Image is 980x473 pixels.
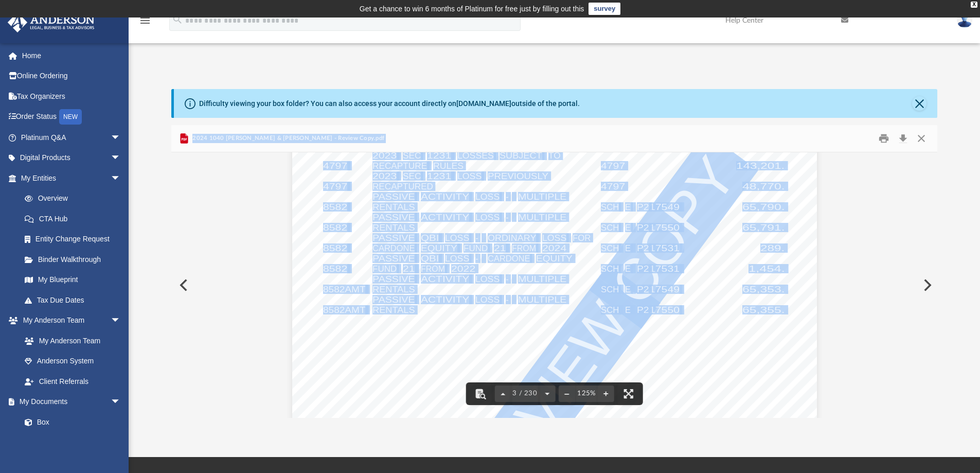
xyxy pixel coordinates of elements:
[649,203,680,211] span: 17549
[456,99,511,108] a: [DOMAIN_NAME]
[111,148,131,169] span: arrow_drop_down
[601,162,625,170] span: 4797
[637,223,649,232] span: P2
[14,330,126,351] a: My Anderson Team
[323,162,347,170] span: 4797
[372,306,415,314] span: RENTALS
[7,127,136,148] a: Platinum Q&Aarrow_drop_down
[372,192,415,201] span: PASSIVE
[139,14,151,27] i: menu
[421,213,469,221] span: ACTIVITY
[421,254,439,262] span: QBI
[457,172,482,180] span: LOSS
[372,254,415,262] span: PASSIVE
[171,152,938,418] div: Document Viewer
[7,86,136,107] a: Tax Organizers
[488,172,548,180] span: PREVIOUSLY
[500,151,542,160] span: SUBJECT
[139,20,151,27] a: menu
[601,285,619,293] span: SCH
[199,98,580,109] div: Difficulty viewing your box folder? You can also access your account directly on outside of the p...
[372,223,415,232] span: RENTALS
[421,265,445,273] span: FROM
[323,306,366,314] span: 8582AMT
[372,285,415,293] span: RENTALS
[7,107,136,128] a: Order StatusNEW
[14,412,126,432] a: Box
[190,134,384,143] span: 2024 1040 [PERSON_NAME] & [PERSON_NAME] - Review Copy.pdf
[637,265,649,273] span: P2
[445,254,469,262] span: LOSS
[372,162,427,170] span: RECAPTURE
[506,275,508,283] span: -
[625,265,631,273] span: E
[7,45,136,66] a: Home
[403,151,421,160] span: SEC
[323,244,347,252] span: 8582
[601,182,625,190] span: 4797
[323,203,347,211] span: 8582
[637,244,649,252] span: P2
[427,151,451,160] span: 1231
[518,275,566,283] span: MULTIPLE
[475,254,478,262] span: -
[14,188,136,209] a: Overview
[372,265,397,273] span: FUND
[403,172,421,180] span: SEC
[360,3,584,15] div: Get a chance to win 6 months of Platinum for free just by filling out this
[649,265,680,273] span: 17531
[625,203,631,211] span: E
[518,295,566,304] span: MULTIPLE
[433,162,464,170] span: RULES
[874,131,894,147] button: Print
[171,271,194,300] button: Previous File
[421,192,469,201] span: ACTIVITY
[971,2,977,8] div: close
[649,285,680,293] span: 17549
[372,234,415,242] span: PASSIVE
[7,392,131,412] a: My Documentsarrow_drop_down
[469,382,491,405] button: Toggle findbar
[475,275,500,283] span: LOSS
[372,182,433,190] span: RECAPTURED
[518,213,566,221] span: MULTIPLE
[625,306,631,314] span: E
[488,254,530,262] span: CARDONE
[14,270,131,290] a: My Blueprint
[601,265,619,273] span: SCH
[7,310,131,331] a: My Anderson Teamarrow_drop_down
[172,14,183,25] i: search
[445,234,469,242] span: LOSS
[637,306,649,314] span: P2
[494,382,511,405] button: Previous page
[372,295,415,304] span: PASSIVE
[323,182,347,190] span: 4797
[457,151,494,160] span: LOSSES
[14,432,131,453] a: Meeting Minutes
[14,229,136,250] a: Entity Change Request
[111,168,131,189] span: arrow_drop_down
[14,208,136,229] a: CTA Hub
[649,244,680,252] span: 17531
[637,285,649,293] span: P2
[573,234,591,242] span: FOR
[7,148,136,168] a: Digital Productsarrow_drop_down
[488,234,536,242] span: ORDINARY
[575,390,598,397] div: Current zoom level
[625,285,631,293] span: E
[111,392,131,413] span: arrow_drop_down
[171,125,938,418] div: Preview
[111,127,131,148] span: arrow_drop_down
[912,131,931,147] button: Close
[494,244,506,252] span: 21
[512,244,536,252] span: FROM
[372,275,415,283] span: PASSIVE
[542,234,566,242] span: LOSS
[475,295,500,304] span: LOSS
[539,382,556,405] button: Next page
[323,265,347,273] span: 8582
[372,172,397,180] span: 2023
[14,371,131,392] a: Client Referrals
[14,351,131,372] a: Anderson System
[372,151,397,160] span: 2023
